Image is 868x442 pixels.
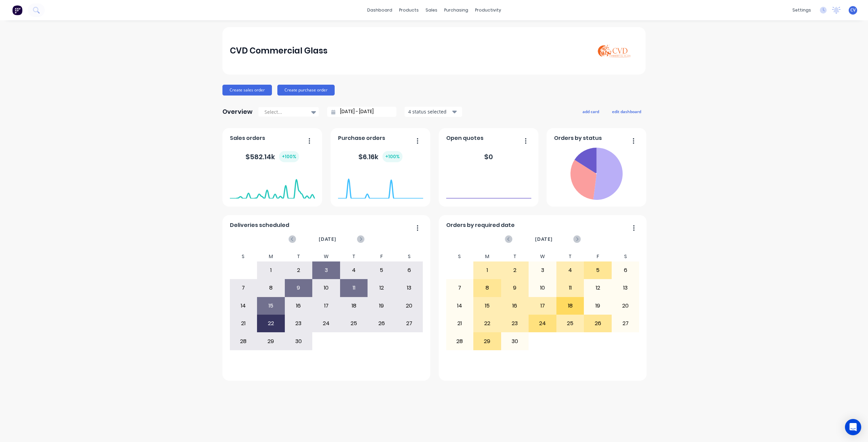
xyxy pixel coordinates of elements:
[358,151,402,162] div: $ 6.16k
[257,297,284,314] div: 15
[501,279,529,296] div: 9
[591,33,638,69] img: CVD Commercial Glass
[368,262,395,279] div: 5
[313,315,340,332] div: 24
[222,105,253,119] div: Overview
[441,5,472,15] div: purchasing
[368,279,395,296] div: 12
[584,252,612,261] div: F
[340,315,368,332] div: 25
[484,152,493,162] div: $ 0
[446,315,473,332] div: 21
[556,252,584,261] div: T
[257,252,285,261] div: M
[557,262,584,279] div: 4
[789,5,814,15] div: settings
[396,297,423,314] div: 20
[396,262,423,279] div: 6
[529,252,556,261] div: W
[382,151,402,162] div: + 100 %
[222,85,272,96] button: Create sales order
[474,315,501,332] div: 22
[313,262,340,279] div: 3
[474,262,501,279] div: 1
[529,315,556,332] div: 24
[285,262,312,279] div: 2
[230,315,257,332] div: 21
[319,235,336,243] span: [DATE]
[396,315,423,332] div: 27
[850,7,855,13] span: CV
[612,262,639,279] div: 6
[279,151,299,162] div: + 100 %
[313,297,340,314] div: 17
[554,134,602,142] span: Orders by status
[230,252,257,261] div: S
[529,262,556,279] div: 3
[473,252,501,261] div: M
[446,134,484,142] span: Open quotes
[12,5,22,15] img: Factory
[312,252,340,261] div: W
[529,297,556,314] div: 17
[368,252,395,261] div: F
[474,297,501,314] div: 15
[285,279,312,296] div: 9
[501,333,529,350] div: 30
[612,297,639,314] div: 20
[446,279,473,296] div: 7
[446,297,473,314] div: 14
[257,333,284,350] div: 29
[557,315,584,332] div: 25
[408,108,451,115] div: 4 status selected
[230,134,265,142] span: Sales orders
[446,333,473,350] div: 28
[422,5,441,15] div: sales
[257,262,284,279] div: 1
[396,279,423,296] div: 13
[405,107,462,117] button: 4 status selected
[446,221,515,229] span: Orders by required date
[584,315,611,332] div: 26
[285,252,313,261] div: T
[340,262,368,279] div: 4
[557,279,584,296] div: 11
[557,297,584,314] div: 18
[612,252,639,261] div: S
[230,333,257,350] div: 28
[608,107,646,116] button: edit dashboard
[501,315,529,332] div: 23
[285,315,312,332] div: 23
[474,279,501,296] div: 8
[535,235,553,243] span: [DATE]
[612,279,639,296] div: 13
[364,5,396,15] a: dashboard
[257,279,284,296] div: 8
[446,252,474,261] div: S
[578,107,604,116] button: add card
[584,297,611,314] div: 19
[472,5,505,15] div: productivity
[230,44,328,58] div: CVD Commercial Glass
[277,85,335,96] button: Create purchase order
[230,297,257,314] div: 14
[395,252,423,261] div: S
[368,297,395,314] div: 19
[501,297,529,314] div: 16
[584,262,611,279] div: 5
[340,279,368,296] div: 11
[285,333,312,350] div: 30
[396,5,422,15] div: products
[313,279,340,296] div: 10
[285,297,312,314] div: 16
[845,419,861,435] div: Open Intercom Messenger
[340,297,368,314] div: 18
[529,279,556,296] div: 10
[338,134,385,142] span: Purchase orders
[257,315,284,332] div: 22
[474,333,501,350] div: 29
[368,315,395,332] div: 26
[501,262,529,279] div: 2
[501,252,529,261] div: T
[340,252,368,261] div: T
